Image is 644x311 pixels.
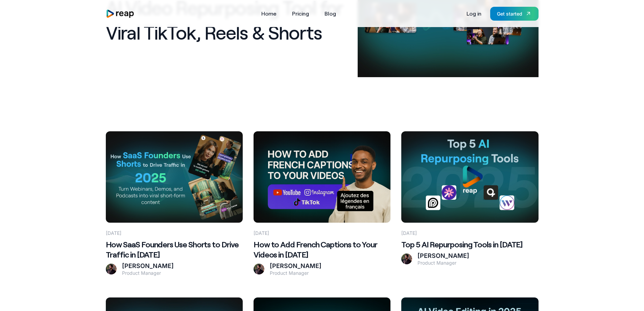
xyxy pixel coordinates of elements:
div: Product Manager [122,270,174,276]
h2: Top 5 AI Repurposing Tools in [DATE] [401,239,538,249]
a: Blog [321,8,339,19]
div: Product Manager [418,260,469,266]
div: [DATE] [401,223,417,237]
div: Get started [497,10,522,17]
a: Home [258,8,280,19]
a: [DATE]Top 5 AI Repurposing Tools in [DATE][PERSON_NAME]Product Manager [401,131,538,266]
a: Pricing [289,8,312,19]
h2: How SaaS Founders Use Shorts to Drive Traffic in [DATE] [106,239,243,260]
h2: How to Add French Captions to Your Videos in [DATE] [254,239,390,260]
a: Log in [463,8,485,19]
a: Get started [490,7,539,21]
div: [DATE] [106,223,121,237]
a: [DATE]How SaaS Founders Use Shorts to Drive Traffic in [DATE][PERSON_NAME]Product Manager [106,131,243,276]
div: [DATE] [254,223,269,237]
div: [PERSON_NAME] [418,252,469,260]
div: [PERSON_NAME] [122,262,174,270]
a: [DATE]How to Add French Captions to Your Videos in [DATE][PERSON_NAME]Product Manager [254,131,390,276]
a: home [106,9,135,18]
div: Product Manager [270,270,321,276]
div: [PERSON_NAME] [270,262,321,270]
img: reap logo [106,9,135,18]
